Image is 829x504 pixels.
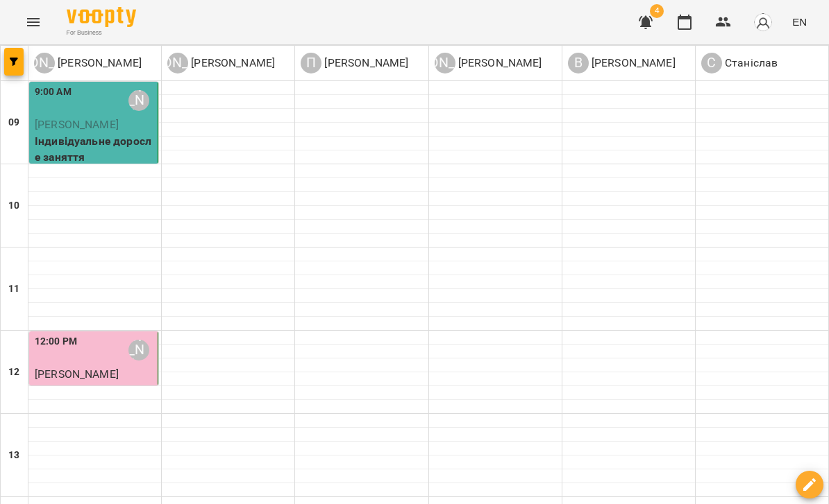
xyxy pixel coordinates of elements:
span: [PERSON_NAME] [35,118,119,131]
p: [PERSON_NAME] [589,55,676,71]
h6: 11 [8,281,19,297]
div: С [701,53,722,73]
label: 12:00 PM [35,334,77,349]
div: Альона Лобаренко [128,90,149,111]
p: [PERSON_NAME] [55,55,142,71]
img: Voopty Logo [67,7,136,27]
h6: 12 [8,365,19,380]
div: [PERSON_NAME] [34,53,55,73]
span: EN [792,15,807,29]
div: Павло Воробей [301,53,408,73]
label: 9:00 AM [35,85,72,100]
button: EN [787,9,812,35]
a: [PERSON_NAME] [PERSON_NAME] [167,53,275,73]
img: avatar_s.png [753,12,773,32]
span: For Business [67,28,136,37]
h6: 13 [8,448,19,463]
button: Menu [17,6,50,39]
span: [PERSON_NAME] [35,367,119,381]
p: Індивідуальне доросле заняття [35,133,155,166]
div: [PERSON_NAME] [167,53,188,73]
span: 4 [650,4,664,18]
div: Альона Лобаренко [34,53,142,73]
div: Анастасія Стужинська [435,53,542,73]
p: [PERSON_NAME] [321,55,408,71]
div: Віталіна Погоріла [568,53,676,73]
div: Ксенія Гасан [167,53,275,73]
h6: 09 [8,115,19,130]
p: Станіслав [722,55,778,71]
div: Станіслав [701,53,778,73]
p: [PERSON_NAME] [455,55,542,71]
a: П [PERSON_NAME] [301,53,408,73]
p: Індивідуальне дитяче для своїх [35,383,155,415]
div: [PERSON_NAME] [435,53,455,73]
h6: 10 [8,198,19,214]
a: [PERSON_NAME] [PERSON_NAME] [34,53,142,73]
p: [PERSON_NAME] [188,55,275,71]
a: В [PERSON_NAME] [568,53,676,73]
div: В [568,53,589,73]
a: С Станіслав [701,53,778,73]
div: П [301,53,321,73]
a: [PERSON_NAME] [PERSON_NAME] [435,53,542,73]
div: Альона Лобаренко [128,340,149,360]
